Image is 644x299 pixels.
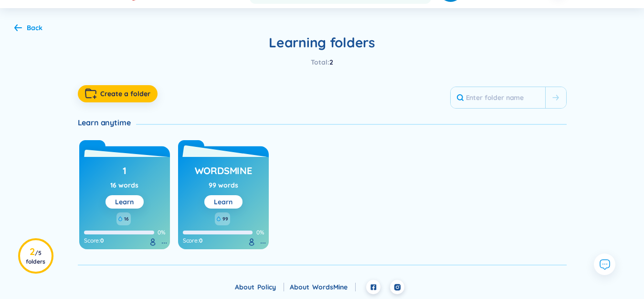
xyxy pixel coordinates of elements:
div: : [84,237,165,244]
a: Learn [115,198,134,206]
a: WordsMine [312,283,356,291]
a: WordsMine [195,162,252,180]
span: 0 [100,237,104,244]
span: / 5 folders [26,249,45,265]
button: Learn [106,195,144,209]
input: Enter folder name [451,87,545,108]
div: 99 words [209,180,238,190]
span: 0% [256,229,264,236]
span: Score [84,237,99,244]
a: Policy [257,283,284,291]
div: Learn anytime [78,117,137,128]
div: About [290,282,356,292]
span: 99 [222,215,228,223]
div: 16 words [110,180,138,190]
h3: 2 [25,248,46,265]
span: Total : [311,58,329,66]
a: Learn [214,198,232,206]
span: 0% [158,229,165,236]
span: 2 [329,58,333,66]
button: Create a folder [78,85,158,102]
button: Learn [204,195,243,209]
a: 1 [123,162,127,180]
div: About [235,282,284,292]
div: : [183,237,264,244]
span: Score [183,237,198,244]
a: Back [14,24,42,33]
div: Back [27,22,42,33]
h2: Learning folders [78,34,567,51]
span: 0 [199,237,202,244]
span: Create a folder [100,89,150,99]
h3: 1 [123,164,127,182]
h3: WordsMine [195,164,252,182]
span: 16 [124,215,129,223]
